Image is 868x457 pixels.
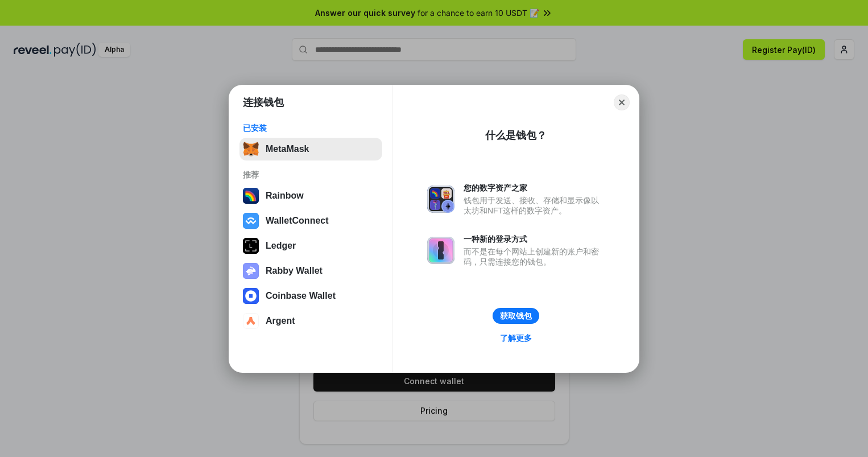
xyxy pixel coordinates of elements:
a: 了解更多 [493,331,539,345]
button: 获取钱包 [493,308,539,324]
div: MetaMask [266,144,309,154]
div: WalletConnect [266,216,329,226]
h1: 连接钱包 [243,96,284,109]
img: svg+xml,%3Csvg%20width%3D%2228%22%20height%3D%2228%22%20viewBox%3D%220%200%2028%2028%22%20fill%3D... [243,313,259,329]
div: Argent [266,316,295,326]
button: Rabby Wallet [239,260,382,282]
img: svg+xml,%3Csvg%20width%3D%22120%22%20height%3D%22120%22%20viewBox%3D%220%200%20120%20120%22%20fil... [243,188,259,204]
img: svg+xml,%3Csvg%20xmlns%3D%22http%3A%2F%2Fwww.w3.org%2F2000%2Fsvg%22%20fill%3D%22none%22%20viewBox... [243,263,259,279]
div: Rabby Wallet [266,266,323,276]
div: 获取钱包 [500,311,532,321]
div: 钱包用于发送、接收、存储和显示像以太坊和NFT这样的数字资产。 [464,195,605,216]
div: Coinbase Wallet [266,291,336,301]
button: Rainbow [239,184,382,207]
button: WalletConnect [239,209,382,232]
div: Rainbow [266,191,304,201]
img: svg+xml,%3Csvg%20width%3D%2228%22%20height%3D%2228%22%20viewBox%3D%220%200%2028%2028%22%20fill%3D... [243,288,259,304]
div: 一种新的登录方式 [464,234,605,244]
button: MetaMask [239,138,382,160]
div: 已安装 [243,123,379,133]
div: 什么是钱包？ [485,129,547,142]
img: svg+xml,%3Csvg%20fill%3D%22none%22%20height%3D%2233%22%20viewBox%3D%220%200%2035%2033%22%20width%... [243,141,259,157]
button: Close [614,94,630,110]
div: 您的数字资产之家 [464,183,605,193]
div: Ledger [266,241,296,251]
div: 推荐 [243,170,379,180]
img: svg+xml,%3Csvg%20xmlns%3D%22http%3A%2F%2Fwww.w3.org%2F2000%2Fsvg%22%20fill%3D%22none%22%20viewBox... [427,237,454,264]
img: svg+xml,%3Csvg%20xmlns%3D%22http%3A%2F%2Fwww.w3.org%2F2000%2Fsvg%22%20fill%3D%22none%22%20viewBox... [427,186,454,213]
button: Argent [239,310,382,332]
button: Ledger [239,234,382,257]
button: Coinbase Wallet [239,285,382,307]
img: svg+xml,%3Csvg%20width%3D%2228%22%20height%3D%2228%22%20viewBox%3D%220%200%2028%2028%22%20fill%3D... [243,213,259,229]
div: 了解更多 [500,333,532,343]
img: svg+xml,%3Csvg%20xmlns%3D%22http%3A%2F%2Fwww.w3.org%2F2000%2Fsvg%22%20width%3D%2228%22%20height%3... [243,238,259,254]
div: 而不是在每个网站上创建新的账户和密码，只需连接您的钱包。 [464,246,605,267]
